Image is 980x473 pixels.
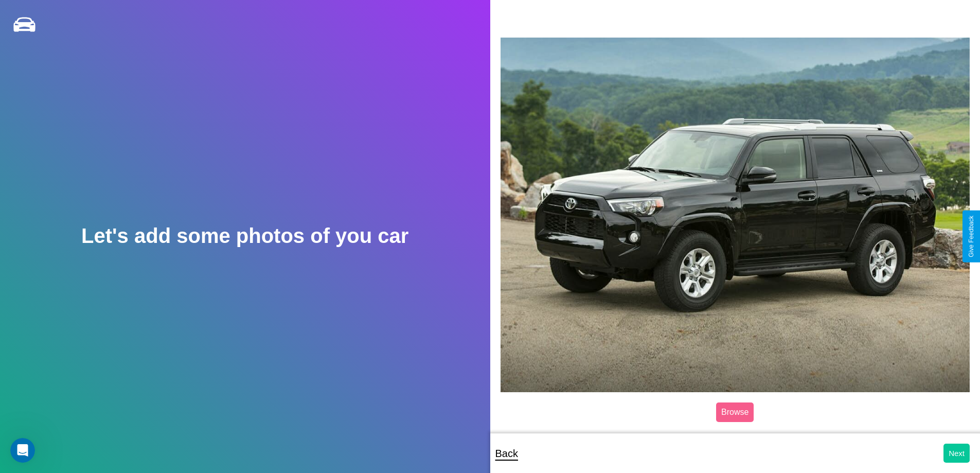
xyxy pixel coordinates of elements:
div: Give Feedback [968,216,975,257]
iframe: Intercom live chat [10,438,35,463]
button: Next [943,444,970,463]
p: Back [495,444,518,463]
img: posted [501,38,970,392]
label: Browse [716,402,754,422]
h2: Let's add some photos of you car [81,224,408,248]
